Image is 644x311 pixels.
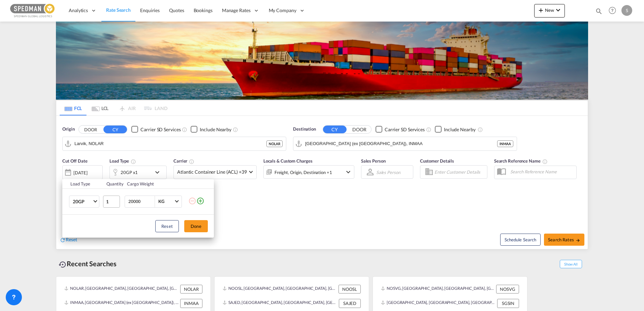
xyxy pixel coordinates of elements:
md-icon: icon-minus-circle-outline [188,197,196,205]
md-icon: icon-plus-circle-outline [196,197,204,205]
md-select: Choose: 20GP [69,196,99,208]
input: Enter Weight [128,196,155,207]
button: Reset [155,220,179,232]
th: Quantity [102,179,123,189]
div: Cargo Weight [127,181,184,187]
input: Qty [103,196,120,208]
button: Done [184,220,208,232]
div: KG [158,199,164,204]
span: 20GP [73,198,92,205]
th: Load Type [62,179,102,189]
